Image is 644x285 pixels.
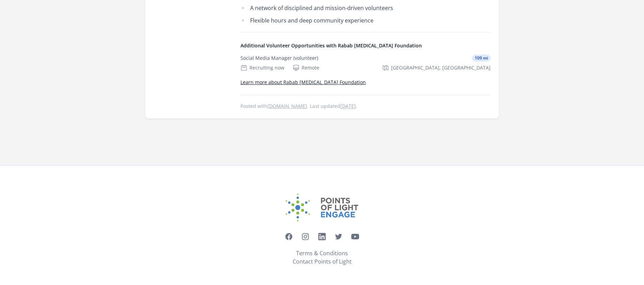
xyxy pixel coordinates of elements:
a: Contact Points of Light [293,257,352,266]
li: A network of disciplined and mission-driven volunteers [240,3,443,13]
abbr: Wed, May 28, 2025 4:43 PM [340,103,356,109]
a: Learn more about Rabab [MEDICAL_DATA] Foundation [240,79,366,85]
li: Flexible hours and deep community experience [240,16,443,25]
a: Terms & Conditions [296,249,348,257]
span: [GEOGRAPHIC_DATA], [GEOGRAPHIC_DATA] [391,64,491,71]
div: Recruiting now [240,64,284,71]
h4: Additional Volunteer Opportunities with Rabab [MEDICAL_DATA] Foundation [240,42,491,49]
p: Posted with . Last updated . [240,103,491,109]
div: Remote [293,64,319,71]
a: Social Media Manager (volunteer) 109 mi Recruiting now Remote [GEOGRAPHIC_DATA], [GEOGRAPHIC_DATA] [238,49,493,77]
span: 109 mi [472,55,491,62]
div: Social Media Manager (volunteer) [240,55,318,62]
a: [DOMAIN_NAME] [267,103,307,109]
img: Points of Light Engage [286,194,358,221]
